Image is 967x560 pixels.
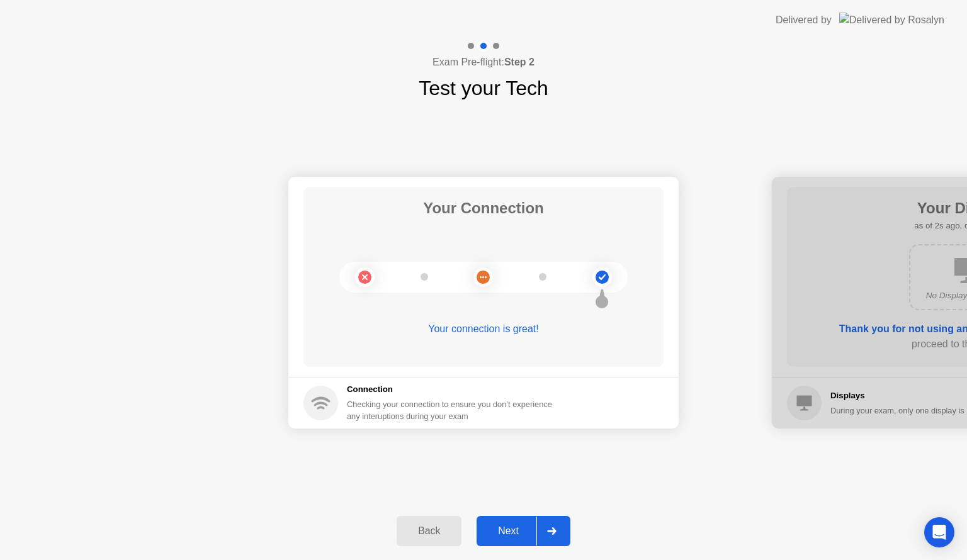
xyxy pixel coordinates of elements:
[397,516,461,546] button: Back
[504,57,534,67] b: Step 2
[303,322,664,337] div: Your connection is great!
[477,516,570,546] button: Next
[347,398,560,422] div: Checking your connection to ensure you don’t experience any interuptions during your exam
[347,383,560,396] h5: Connection
[924,517,954,547] div: Open Intercom Messenger
[400,525,458,537] div: Back
[839,13,944,27] img: Delivered by Rosalyn
[480,525,536,537] div: Next
[419,73,548,103] h1: Test your Tech
[423,197,544,220] h1: Your Connection
[433,55,534,70] h4: Exam Pre-flight:
[776,13,832,28] div: Delivered by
